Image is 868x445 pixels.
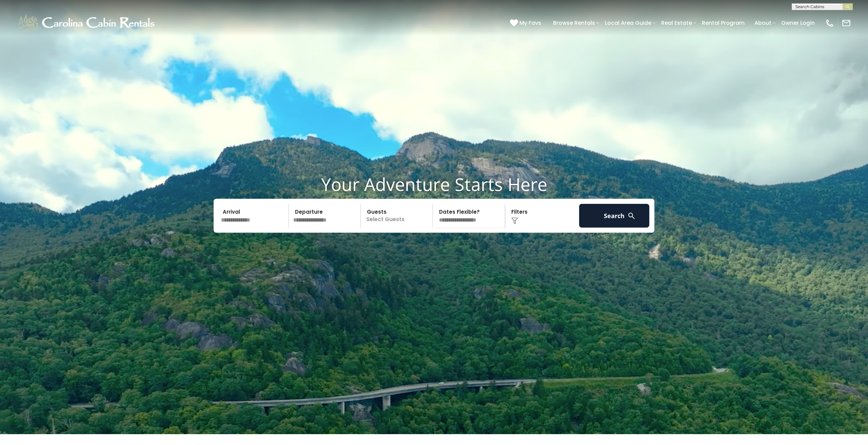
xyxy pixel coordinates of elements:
[658,17,695,29] a: Real Estate
[550,17,598,29] a: Browse Rentals
[825,18,834,28] img: phone-regular-white.png
[363,204,433,228] p: Select Guests
[627,212,636,220] img: search-regular-white.png
[511,217,518,224] img: filter--v1.png
[601,17,655,29] a: Local Area Guide
[579,204,649,228] button: Search
[751,17,775,29] a: About
[17,13,158,33] img: White-1-1-2.png
[778,17,818,29] a: Owner Login
[698,17,748,29] a: Rental Program
[842,18,851,28] img: mail-regular-white.png
[519,19,541,27] span: My Favs
[510,19,543,27] a: My Favs
[5,174,863,195] h1: Your Adventure Starts Here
